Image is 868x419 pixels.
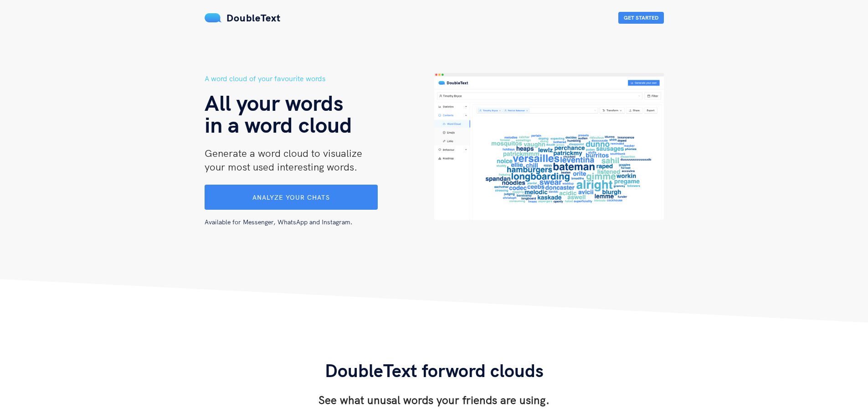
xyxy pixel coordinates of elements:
h3: See what unusal words your friends are using. [318,393,550,407]
span: in a word cloud [205,111,352,138]
h5: A word cloud of your favourite words [205,73,434,84]
span: Analyze your chats [252,193,330,202]
span: your most used interesting words. [205,160,357,173]
a: DoubleText [205,11,281,24]
div: Available for Messenger, WhatsApp and Instagram. [205,210,416,227]
span: All your words [205,89,344,116]
span: Generate a word cloud to visualize [205,147,362,160]
img: mS3x8y1f88AAAAABJRU5ErkJggg== [205,13,222,22]
span: DoubleText [226,11,281,24]
a: Analyze your chats [205,193,378,202]
button: Analyze your chats [205,185,378,210]
img: hero [434,73,664,286]
span: DoubleText for word clouds [325,359,544,382]
button: Get Started [618,12,664,24]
